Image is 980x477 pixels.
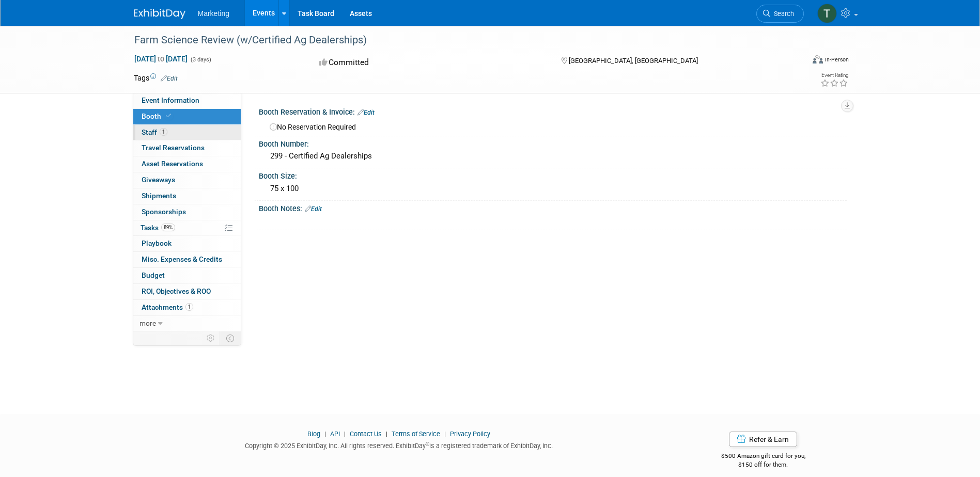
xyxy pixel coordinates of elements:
[190,56,211,63] span: (3 days)
[133,109,241,124] a: Booth
[133,252,241,267] a: Misc. Expenses & Credits
[133,140,241,156] a: Travel Reservations
[392,430,440,438] a: Terms of Service
[133,220,241,236] a: Tasks89%
[756,5,804,23] a: Search
[133,284,241,299] a: ROI, Objectives & ROO
[259,136,847,149] div: Booth Number:
[156,55,166,63] span: to
[198,9,229,18] span: Marketing
[770,10,794,18] span: Search
[729,432,797,447] a: Refer & Earn
[131,31,788,50] div: Farm Science Review (w/Certified Ag Dealerships)
[133,93,241,108] a: Event Information
[341,430,348,438] span: |
[133,316,241,331] a: more
[202,331,220,345] td: Personalize Event Tab Strip
[134,73,178,83] td: Tags
[142,112,173,120] span: Booth
[133,204,241,220] a: Sponsorships
[142,287,211,295] span: ROI, Objectives & ROO
[305,205,322,213] a: Edit
[133,236,241,251] a: Playbook
[357,109,375,116] a: Edit
[813,55,823,63] img: Format-Inperson.png
[134,54,188,63] span: [DATE] [DATE]
[142,239,172,247] span: Playbook
[142,96,199,104] span: Event Information
[141,224,175,232] span: Tasks
[680,445,847,469] div: $500 Amazon gift card for you,
[142,144,205,152] span: Travel Reservations
[166,113,171,119] i: Booth reservation complete
[825,56,849,63] div: In-Person
[133,300,241,315] a: Attachments1
[142,176,175,184] span: Giveaways
[133,156,241,172] a: Asset Reservations
[426,441,429,447] sup: ®
[743,54,849,69] div: Event Format
[160,128,167,136] span: 1
[133,125,241,140] a: Staff1
[134,439,665,451] div: Copyright © 2025 ExhibitDay, Inc. All rights reserved. ExhibitDay is a registered trademark of Ex...
[259,168,847,181] div: Booth Size:
[142,160,203,168] span: Asset Reservations
[142,128,167,136] span: Staff
[680,460,847,469] div: $150 off for them.
[161,75,178,82] a: Edit
[330,430,340,438] a: API
[185,303,193,311] span: 1
[142,303,193,311] span: Attachments
[142,255,222,263] span: Misc. Expenses & Credits
[350,430,382,438] a: Contact Us
[316,54,545,72] div: Committed
[133,188,241,204] a: Shipments
[133,268,241,283] a: Budget
[442,430,448,438] span: |
[134,9,185,19] img: ExhibitDay
[307,430,320,438] a: Blog
[569,57,698,65] span: [GEOGRAPHIC_DATA], [GEOGRAPHIC_DATA]
[322,430,329,438] span: |
[383,430,390,438] span: |
[267,119,839,132] div: No Reservation Required
[220,331,241,345] td: Toggle Event Tabs
[142,271,165,279] span: Budget
[817,4,837,23] img: Theresa Mahoney
[267,148,839,164] div: 299 - Certified Ag Dealerships
[142,192,176,200] span: Shipments
[267,181,839,197] div: 75 x 100
[133,172,241,188] a: Giveaways
[450,430,490,438] a: Privacy Policy
[142,208,186,216] span: Sponsorships
[820,73,848,78] div: Event Rating
[161,224,175,231] span: 89%
[259,104,847,118] div: Booth Reservation & Invoice:
[139,319,156,327] span: more
[259,201,847,214] div: Booth Notes:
